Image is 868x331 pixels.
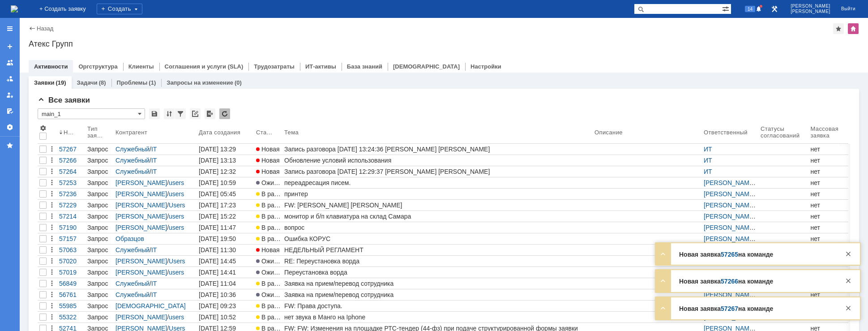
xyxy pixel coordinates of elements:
[282,256,593,267] a: RE: Переустановка ворда
[848,23,859,34] div: Изменить домашнюю страницу
[115,179,167,186] a: [PERSON_NAME]
[115,235,167,249] a: Образцов [PERSON_NAME]
[470,63,501,70] a: Настройки
[704,213,756,220] a: [PERSON_NAME]
[11,5,18,13] a: Перейти на домашнюю страницу
[810,202,847,209] div: нет
[59,269,84,276] div: 57019
[205,108,215,119] div: Экспорт списка
[199,246,236,254] div: [DATE] 11:30
[115,269,167,276] a: [PERSON_NAME]
[704,179,756,186] a: [PERSON_NAME]
[86,222,114,233] a: Запрос на обслуживание
[256,168,280,175] span: Новая
[169,179,184,186] a: users
[87,246,112,254] div: Запрос на обслуживание
[29,39,859,48] div: Атекс Групп
[721,251,738,258] a: 57265
[810,125,839,139] div: Массовая заявка
[199,179,236,186] div: [DATE] 10:59
[87,280,112,287] div: Запрос на обслуживание
[59,314,84,321] div: 55322
[254,267,282,278] a: Ожидает ответа контрагента
[284,302,591,310] div: FW: Права доступа.
[808,177,848,188] a: нет
[254,177,282,188] a: Ожидает ответа контрагента
[151,280,157,287] a: IT
[256,129,274,136] div: Статус
[57,222,86,233] a: 57190
[87,168,112,175] div: Запрос на обслуживание
[57,289,86,300] a: 56761
[197,301,254,311] a: [DATE] 09:23
[149,79,156,86] div: (1)
[64,129,77,136] div: Номер
[282,233,593,244] a: Ошибка КОРУС
[199,258,236,265] div: [DATE] 14:45
[282,211,593,222] a: монитор и б/п клавиатура на склад Самара
[115,224,167,231] a: [PERSON_NAME]
[39,125,47,132] span: Настройки
[87,190,112,198] div: Запрос на обслуживание
[48,146,56,153] div: Действия
[199,157,236,164] div: [DATE] 13:13
[199,269,236,276] div: [DATE] 14:41
[11,5,18,13] img: logo
[745,6,755,12] span: 14
[769,4,780,14] a: Перейти в интерфейс администратора
[151,168,157,175] a: IT
[175,108,186,119] div: Фильтрация...
[254,289,282,300] a: Ожидает ответа контрагента
[87,179,112,186] div: Запрос на обслуживание
[256,235,287,242] span: В работе
[59,190,84,198] div: 57236
[59,291,84,298] div: 56761
[284,314,591,321] div: нет звука в Манго на Iphone
[282,278,593,289] a: Заявка на прием/перевод сотрудника
[199,235,236,242] div: [DATE] 19:50
[167,79,233,86] a: Запросы на изменение
[197,256,254,267] a: [DATE] 14:45
[197,245,254,255] a: [DATE] 11:30
[87,125,105,139] div: Тип заявки
[151,157,157,164] a: IT
[282,144,593,155] a: Запись разговора [DATE] 13:24:36 [PERSON_NAME] [PERSON_NAME]
[151,146,157,153] a: IT
[77,79,98,86] a: Задачи
[86,177,114,188] a: Запрос на обслуживание
[704,235,756,242] a: [PERSON_NAME]
[808,155,848,166] a: нет
[37,25,53,32] a: Назад
[86,200,114,211] a: Запрос на обслуживание
[722,4,731,13] span: Расширенный поиск
[256,314,287,321] span: В работе
[810,224,847,231] div: нет
[169,314,184,321] a: users
[199,190,236,198] div: [DATE] 05:45
[3,88,17,102] a: Мои заявки
[115,213,167,220] a: [PERSON_NAME]
[810,146,847,153] div: нет
[87,224,112,231] div: Запрос на обслуживание
[115,202,167,209] a: [PERSON_NAME]
[57,312,86,322] a: 55322
[115,314,167,321] a: [PERSON_NAME]
[169,258,185,265] a: Users
[115,157,195,164] div: /
[87,157,112,164] div: Запрос на обслуживание
[117,79,148,86] a: Проблемы
[282,177,593,188] a: переадресация писем.
[99,79,106,86] div: (8)
[256,157,280,164] span: Новая
[197,177,254,188] a: [DATE] 10:59
[256,246,280,254] span: Новая
[57,278,86,289] a: 56849
[34,79,54,86] a: Заявки
[3,39,17,54] a: Создать заявку
[256,258,345,265] span: Ожидает ответа контрагента
[254,312,282,322] a: В работе
[86,155,114,166] a: Запрос на обслуживание
[808,211,848,222] a: нет
[810,157,847,164] div: нет
[393,63,460,70] a: [DEMOGRAPHIC_DATA]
